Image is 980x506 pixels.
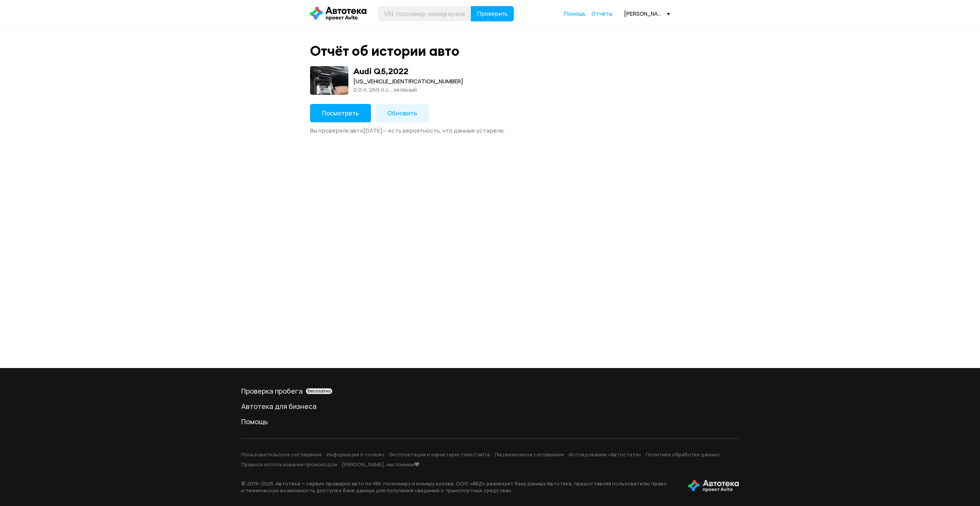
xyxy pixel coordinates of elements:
input: VIN, госномер, номер кузова [378,6,471,21]
span: Посмотреть [322,109,359,117]
img: tWS6KzJlK1XUpy65r7uaHVIs4JI6Dha8Nraz9T2hA03BhoCc4MtbvZCxBLwJIh+mQSIAkLBJpqMoKVdP8sONaFJLCz6I0+pu7... [688,480,739,492]
a: [PERSON_NAME], мы помним [342,461,420,468]
a: Проверка пробегабесплатно [241,386,739,396]
span: Помощь [564,10,586,17]
button: Обновить [376,104,429,122]
div: [US_VEHICLE_IDENTIFICATION_NUMBER] [353,77,463,86]
button: Посмотреть [310,104,371,122]
a: Помощь [564,10,586,18]
a: Правила использования промокодов [241,461,337,468]
a: Политика обработки данных [646,451,720,458]
a: Автотека для бизнеса [241,402,739,411]
span: бесплатно [307,388,331,394]
div: [PERSON_NAME][EMAIL_ADDRESS][DOMAIN_NAME] [624,10,670,17]
a: Эксплуатация и характеристики Сайта [389,451,490,458]
a: Пользовательское соглашение [241,451,322,458]
a: Исследование «Автостата» [569,451,641,458]
div: Вы проверяли авто [DATE] — есть вероятность, что данные устарели. [310,127,670,135]
span: Обновить [387,109,417,117]
div: Отчёт об истории авто [310,43,459,59]
div: 2.0 л, 269 л.c., зеленый [353,86,463,94]
span: Проверить [477,11,508,17]
a: Информация о cookies [327,451,384,458]
button: Проверить [471,6,514,21]
a: Помощь [241,417,739,426]
span: Отчёты [591,10,612,17]
a: Лицензионное соглашение [495,451,564,458]
div: Audi Q5 , 2022 [353,66,408,76]
a: Отчёты [591,10,612,18]
div: Проверка пробега [241,386,739,396]
p: © 2016– 2025 . Автотека — сервис проверки авто по VIN, госномеру и номеру кузова. ООО «АБД» реали... [241,480,676,494]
